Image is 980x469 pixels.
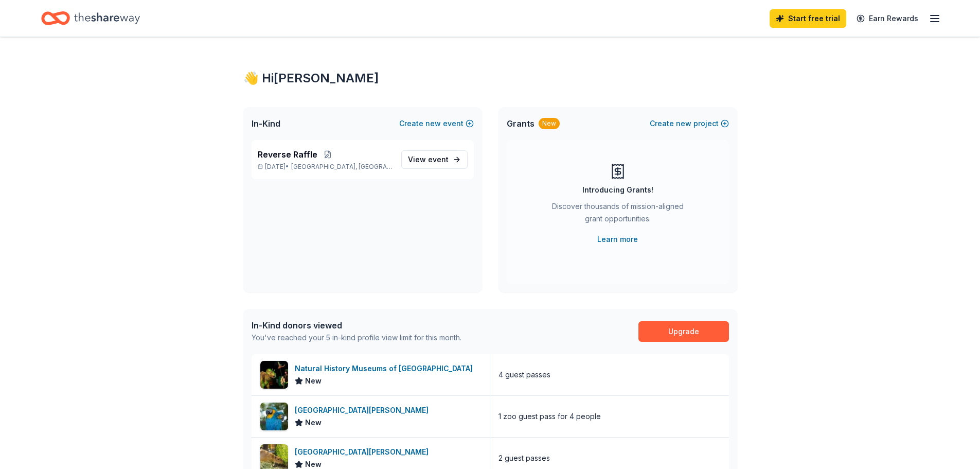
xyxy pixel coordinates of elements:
[295,446,433,458] div: [GEOGRAPHIC_DATA][PERSON_NAME]
[676,117,691,130] span: new
[498,410,601,423] div: 1 zoo guest pass for 4 people
[258,148,317,161] span: Reverse Raffle
[539,118,560,129] div: New
[252,117,280,130] span: In-Kind
[305,416,322,429] span: New
[597,233,638,246] a: Learn more
[260,403,288,430] img: Image for Santa Ana Zoo
[425,117,441,130] span: new
[428,155,449,164] span: event
[305,375,322,387] span: New
[850,9,924,28] a: Earn Rewards
[582,184,653,196] div: Introducing Grants!
[507,117,534,130] span: Grants
[41,6,140,30] a: Home
[498,369,550,381] div: 4 guest passes
[243,70,737,86] div: 👋 Hi [PERSON_NAME]
[252,332,461,344] div: You've reached your 5 in-kind profile view limit for this month.
[770,9,846,28] a: Start free trial
[252,319,461,332] div: In-Kind donors viewed
[401,150,468,169] a: View event
[548,200,688,229] div: Discover thousands of mission-aligned grant opportunities.
[408,153,449,166] span: View
[399,117,474,130] button: Createnewevent
[260,361,288,389] img: Image for Natural History Museums of Los Angeles County
[295,362,477,375] div: Natural History Museums of [GEOGRAPHIC_DATA]
[295,404,433,416] div: [GEOGRAPHIC_DATA][PERSON_NAME]
[638,321,729,342] a: Upgrade
[498,452,550,464] div: 2 guest passes
[291,163,393,171] span: [GEOGRAPHIC_DATA], [GEOGRAPHIC_DATA]
[650,117,729,130] button: Createnewproject
[258,163,393,171] p: [DATE] •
